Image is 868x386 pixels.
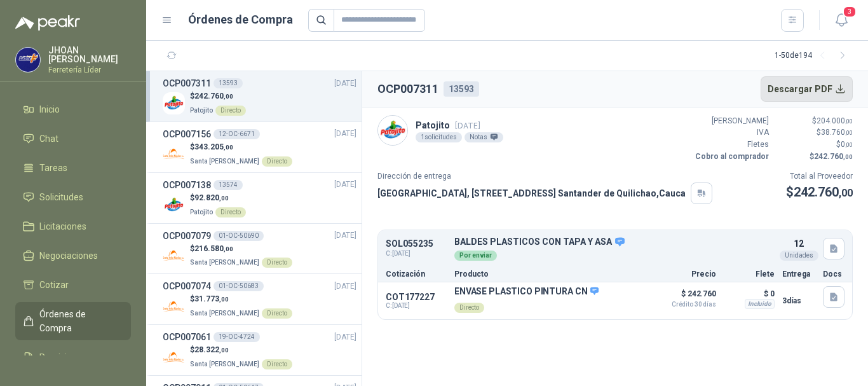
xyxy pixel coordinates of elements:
[786,183,853,202] p: $
[724,286,775,301] p: $ 0
[377,186,686,200] p: [GEOGRAPHIC_DATA], [STREET_ADDRESS] Santander de Quilichao , Cauca
[16,48,40,72] img: Company Logo
[334,331,356,343] span: [DATE]
[39,132,58,146] span: Chat
[163,76,211,90] h3: OCP007311
[39,161,67,175] span: Tareas
[224,93,233,100] span: ,00
[163,178,356,218] a: OCP00713813574[DATE] Company Logo$92.820,00PatojitoDirecto
[693,151,769,163] p: Cobro al comprador
[219,195,229,202] span: ,00
[163,346,185,368] img: Company Logo
[775,46,853,66] div: 1 - 50 de 194
[386,270,447,278] p: Cotización
[194,193,229,202] span: 92.820
[262,308,292,319] div: Directo
[163,330,211,344] h3: OCP007061
[190,141,292,153] p: $
[194,345,229,354] span: 28.322
[843,153,853,160] span: ,00
[15,156,131,180] a: Tareas
[334,280,356,293] span: [DATE]
[15,273,131,297] a: Cotizar
[15,345,131,369] a: Remisiones
[843,6,857,18] span: 3
[15,302,131,340] a: Órdenes de Compra
[821,128,853,137] span: 38.760
[219,347,229,354] span: ,00
[163,229,356,269] a: OCP00707901-OC-50690[DATE] Company Logo$216.580,00Santa [PERSON_NAME]Directo
[39,219,86,233] span: Licitaciones
[190,90,246,102] p: $
[39,307,119,335] span: Órdenes de Compra
[163,229,211,243] h3: OCP007079
[39,102,60,116] span: Inicio
[262,359,292,369] div: Directo
[693,115,769,127] p: [PERSON_NAME]
[15,15,80,31] img: Logo peakr
[39,190,83,204] span: Solicitudes
[776,151,853,163] p: $
[15,185,131,209] a: Solicitudes
[454,237,775,248] p: BALDES PLASTICOS CON TAPA Y ASA
[262,258,292,268] div: Directo
[455,121,480,130] span: [DATE]
[454,286,599,298] p: ENVASE PLASTICO PINTURA CN
[194,244,233,253] span: 216.580
[15,97,131,121] a: Inicio
[780,251,818,261] div: Unidades
[262,156,292,167] div: Directo
[224,144,233,151] span: ,00
[163,244,185,266] img: Company Logo
[188,11,293,29] h1: Órdenes de Compra
[190,209,213,216] span: Patojito
[454,270,645,278] p: Producto
[386,292,447,302] p: COT177227
[163,127,356,167] a: OCP00715612-OC-6671[DATE] Company Logo$343.205,00Santa [PERSON_NAME]Directo
[454,251,497,261] div: Por enviar
[219,296,229,303] span: ,00
[190,107,213,114] span: Patojito
[190,243,292,255] p: $
[215,207,246,217] div: Directo
[761,76,853,102] button: Descargar PDF
[830,9,853,32] button: 3
[334,179,356,191] span: [DATE]
[163,295,185,317] img: Company Logo
[653,301,716,308] span: Crédito 30 días
[15,244,131,268] a: Negociaciones
[782,270,815,278] p: Entrega
[39,249,98,263] span: Negociaciones
[190,310,259,317] span: Santa [PERSON_NAME]
[214,231,264,241] div: 01-OC-50690
[214,281,264,291] div: 01-OC-50683
[794,237,804,251] p: 12
[39,278,69,292] span: Cotizar
[214,332,260,342] div: 19-OC-4724
[163,92,185,114] img: Company Logo
[841,140,853,149] span: 0
[845,118,853,125] span: ,00
[194,294,229,303] span: 31.773
[845,141,853,148] span: ,00
[794,184,853,200] span: 242.760
[786,170,853,183] p: Total al Proveedor
[214,129,260,139] div: 12-OC-6671
[817,116,853,125] span: 204.000
[190,361,259,368] span: Santa [PERSON_NAME]
[334,128,356,140] span: [DATE]
[377,80,438,98] h2: OCP007311
[215,106,246,116] div: Directo
[214,78,243,88] div: 13593
[15,127,131,151] a: Chat
[693,127,769,139] p: IVA
[377,170,712,183] p: Dirección de entrega
[190,158,259,165] span: Santa [PERSON_NAME]
[444,81,479,97] div: 13593
[163,279,211,293] h3: OCP007074
[845,129,853,136] span: ,00
[776,115,853,127] p: $
[39,350,86,364] span: Remisiones
[693,139,769,151] p: Fletes
[214,180,243,190] div: 13574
